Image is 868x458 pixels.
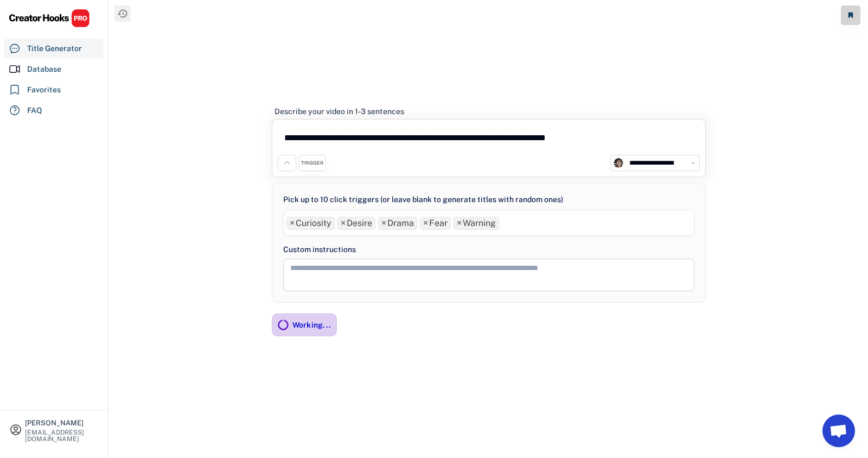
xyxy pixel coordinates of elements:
[290,219,295,228] span: ×
[25,429,99,442] div: [EMAIL_ADDRESS][DOMAIN_NAME]
[454,217,499,230] li: Warning
[301,160,323,167] div: TRIGGER
[457,219,462,228] span: ×
[378,217,417,230] li: Drama
[381,219,386,228] span: ×
[337,217,375,230] li: Desire
[27,64,61,75] div: Database
[27,43,82,54] div: Title Generator
[9,9,90,28] img: CHPRO%20Logo.svg
[283,244,694,255] div: Custom instructions
[822,415,855,447] a: Open chat
[341,219,346,228] span: ×
[614,158,623,168] img: channels4_profile.jpg
[275,106,404,116] div: Describe your video in 1-3 sentences
[27,105,42,116] div: FAQ
[286,217,335,230] li: Curiosity
[25,419,99,426] div: [PERSON_NAME]
[292,320,331,330] div: Working...
[27,84,61,96] div: Favorites
[423,219,428,228] span: ×
[420,217,451,230] li: Fear
[283,194,563,205] div: Pick up to 10 click triggers (or leave blank to generate titles with random ones)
